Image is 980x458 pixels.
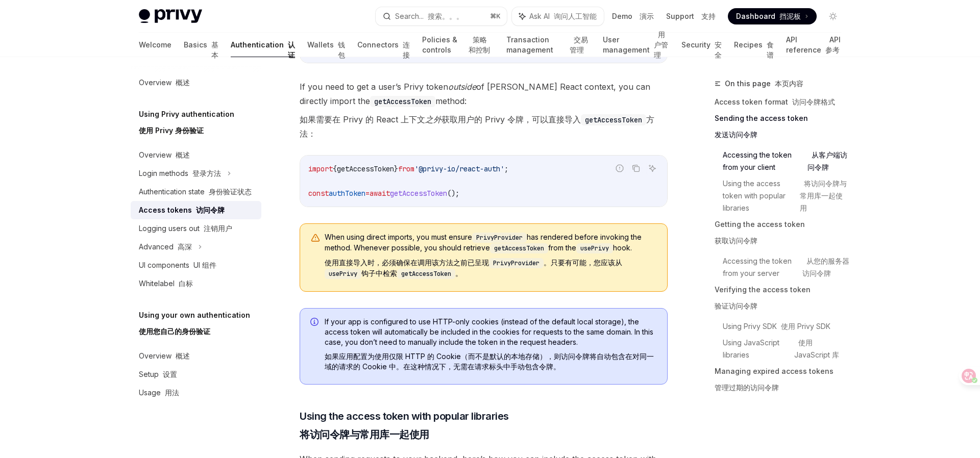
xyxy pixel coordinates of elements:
span: Using the access token with popular libraries [300,409,509,446]
div: Logging users out [139,222,232,235]
font: UI 组件 [193,261,216,269]
div: Usage [139,387,179,399]
a: Dashboard 挡泥板 [728,8,817,24]
a: Policies & controls 策略和控制 [422,33,494,57]
a: Welcome [139,33,171,57]
code: getAccessToken [370,96,435,107]
a: Whitelabel 白标 [131,274,261,293]
a: Support 支持 [666,11,716,21]
button: Toggle dark mode [825,8,841,24]
div: UI components [139,259,216,271]
a: UI components UI 组件 [131,256,261,274]
span: When using direct imports, you must ensure has rendered before invoking the method. Whenever poss... [325,232,657,283]
font: 本页内容 [775,79,803,88]
font: 访问令牌 [196,206,225,214]
a: Managing expired access tokens管理过期的访问令牌 [715,363,849,400]
a: Logging users out 注销用户 [131,219,261,238]
button: Search... 搜索。。。⌘K [376,7,507,26]
font: 发送访问令牌 [715,130,757,139]
a: Overview 概述 [131,146,261,164]
font: 高深 [178,242,192,251]
div: Advanced [139,241,192,253]
font: 食谱 [767,40,774,59]
span: } [394,164,398,173]
img: light logo [139,9,202,23]
span: (); [447,189,459,198]
font: 从客户端访问令牌 [807,150,847,171]
font: 使用直接导入时，必须确保在调用该方法之前已呈现 。只要有可能，您应该从 钩子中检索 。 [325,258,622,277]
span: If you need to get a user’s Privy token of [PERSON_NAME] React context, you can directly import t... [300,80,668,145]
div: Overview [139,350,190,362]
a: Using JavaScript libraries 使用 JavaScript 库 [723,335,849,363]
font: 如果应用配置为使用仅限 HTTP 的 Cookie（而不是默认的本地存储），则访问令牌将自动包含在对同一域的请求的 Cookie 中。在这种情况下，无需在请求标头中手动包含令牌。 [325,352,654,371]
font: 白标 [179,279,193,288]
font: 钱包 [338,40,345,59]
div: Overview [139,77,190,89]
span: If your app is configured to use HTTP-only cookies (instead of the default local storage), the ac... [325,317,657,376]
font: 安全 [715,40,722,59]
code: usePrivy [576,243,613,253]
span: '@privy-io/react-auth' [414,164,504,173]
button: Report incorrect code [613,162,626,175]
div: Login methods [139,167,221,180]
a: Overview 概述 [131,347,261,365]
div: Access tokens [139,204,225,216]
div: Setup [139,368,177,380]
font: 注销用户 [204,224,232,233]
a: Accessing the token from your client 从客户端访问令牌 [723,147,849,175]
span: On this page [725,78,803,90]
a: Getting the access token获取访问令牌 [715,216,849,253]
em: 之外 [425,114,442,124]
font: 演示 [640,12,654,20]
font: 访问令牌格式 [792,97,835,106]
span: Ask AI [529,11,597,21]
span: Dashboard [736,11,801,21]
font: 认证 [288,40,295,59]
a: Connectors 连接 [357,33,410,57]
font: 管理过期的访问令牌 [715,383,779,392]
font: 登录方法 [192,169,221,177]
font: 使用您自己的身份验证 [139,327,210,336]
em: outside [448,82,476,92]
div: Overview [139,149,190,161]
font: 概述 [176,150,190,159]
a: Demo 演示 [612,11,654,21]
font: 策略和控制 [469,35,490,54]
font: 从您的服务器访问令牌 [802,257,849,277]
a: Setup 设置 [131,365,261,384]
span: ⌘ K [490,12,501,20]
font: 询问人工智能 [554,12,597,20]
font: 搜索。。。 [428,12,463,20]
font: 挡泥板 [779,12,801,20]
font: 验证访问令牌 [715,301,757,310]
a: Using the access token with popular libraries 将访问令牌与常用库一起使用 [723,175,849,216]
a: Wallets 钱包 [307,33,345,57]
code: getAccessToken [581,114,646,125]
code: PrivyProvider [489,258,544,268]
span: = [365,189,370,198]
span: await [370,189,390,198]
a: Authentication 认证 [231,33,295,57]
span: import [308,164,333,173]
a: API reference API 参考 [786,33,841,57]
font: 将访问令牌与常用库一起使用 [300,428,429,441]
font: 设置 [163,370,177,378]
font: 用户管理 [654,30,668,59]
span: getAccessToken [390,189,447,198]
a: Accessing the token from your server 从您的服务器访问令牌 [723,253,849,282]
div: Authentication state [139,186,252,198]
font: 连接 [403,40,410,59]
button: Ask AI 询问人工智能 [512,7,604,26]
font: 概述 [176,78,190,87]
font: 将访问令牌与常用库一起使用 [800,179,847,212]
font: 身份验证状态 [209,187,252,196]
font: 用法 [165,388,179,397]
span: ; [504,164,508,173]
font: 使用 Privy SDK [781,322,830,330]
a: Sending the access token发送访问令牌 [715,110,849,147]
font: 概述 [176,351,190,360]
a: Recipes 食谱 [734,33,774,57]
font: 支持 [701,12,716,20]
code: getAccessToken [490,243,548,253]
h5: Using Privy authentication [139,108,234,141]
